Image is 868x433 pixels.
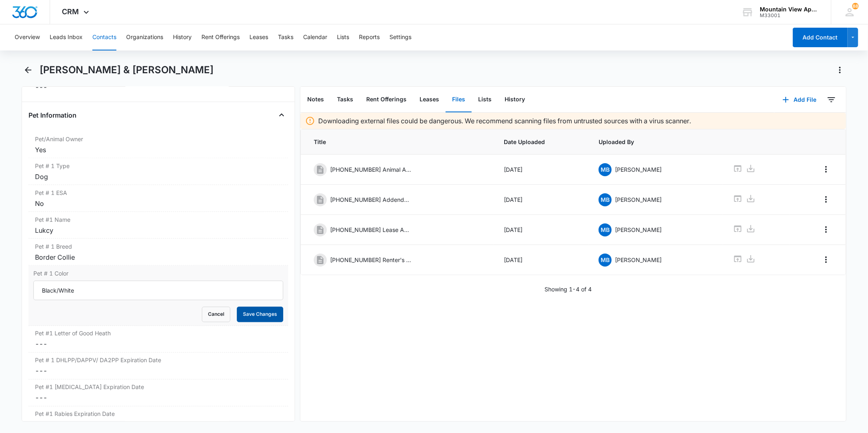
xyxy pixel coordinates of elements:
[599,193,612,206] span: MB
[126,24,163,50] button: Organizations
[201,24,240,50] button: Rent Offerings
[330,87,360,112] button: Tasks
[615,256,662,264] p: [PERSON_NAME]
[28,239,288,266] div: Pet # 1 BreedBorder Collie
[793,28,848,47] button: Add Contact
[494,185,589,215] td: [DATE]
[760,13,819,18] div: account id
[35,356,281,365] label: Pet # 1 DHLPP/DAPPV/ DA2PP Expiration Date
[330,165,411,174] p: [PHONE_NUMBER] Animal Addendum.pdf
[35,339,281,349] dd: ---
[28,353,288,380] div: Pet # 1 DHLPP/DAPPV/ DA2PP Expiration Date---
[35,329,281,338] label: Pet #1 Letter of Good Heath
[615,195,662,204] p: [PERSON_NAME]
[446,87,472,112] button: Files
[249,24,268,50] button: Leases
[599,223,612,236] span: MB
[35,145,281,155] div: Yes
[301,87,330,112] button: Notes
[359,24,380,50] button: Reports
[472,87,498,112] button: Lists
[820,223,833,236] button: Overflow Menu
[28,212,288,239] div: Pet #1 NameLukcy
[35,420,281,430] dd: ---
[820,163,833,176] button: Overflow Menu
[820,193,833,206] button: Overflow Menu
[825,93,838,106] button: Filters
[820,253,833,266] button: Overflow Menu
[760,6,819,13] div: account name
[303,24,327,50] button: Calendar
[28,326,288,353] div: Pet #1 Letter of Good Heath---
[173,24,192,50] button: History
[15,24,40,50] button: Overview
[39,64,214,76] h1: [PERSON_NAME] & [PERSON_NAME]
[35,188,281,197] label: Pet # 1 ESA
[494,215,589,245] td: [DATE]
[599,138,713,146] span: Uploaded By
[35,199,281,208] div: No
[615,225,662,234] p: [PERSON_NAME]
[599,254,612,267] span: MB
[413,87,446,112] button: Leases
[35,383,281,391] label: Pet #1 [MEDICAL_DATA] Expiration Date
[314,138,484,146] span: Title
[22,63,34,77] button: Back
[50,24,83,50] button: Leads Inbox
[774,90,825,109] button: Add File
[35,135,281,143] label: Pet/Animal Owner
[337,24,349,50] button: Lists
[35,242,281,251] label: Pet # 1 Breed
[202,307,230,322] button: Cancel
[35,252,281,262] div: Border Collie
[498,87,531,112] button: History
[35,215,281,224] label: Pet #1 Name
[852,3,859,9] span: 88
[28,158,288,185] div: Pet # 1 TypeDog
[35,172,281,182] div: Dog
[615,165,662,174] p: [PERSON_NAME]
[35,162,281,170] label: Pet # 1 Type
[852,3,859,9] div: notifications count
[330,225,411,234] p: [PHONE_NUMBER] Lease Agreement.pdf
[35,366,281,376] dd: ---
[33,281,283,300] input: Pet # 1 Color
[494,245,589,275] td: [DATE]
[544,285,592,293] p: Showing 1-4 of 4
[62,7,79,16] span: CRM
[35,225,281,235] div: Lukcy
[318,116,691,126] p: Downloading external files could be dangerous. We recommend scanning files from untrusted sources...
[92,24,116,50] button: Contacts
[833,63,846,77] button: Actions
[28,110,77,120] h4: Pet Information
[389,24,411,50] button: Settings
[360,87,413,112] button: Rent Offerings
[599,163,612,176] span: MB
[35,410,281,418] label: Pet #1 Rabies Expiration Date
[504,138,579,146] span: Date Uploaded
[330,195,411,204] p: [PHONE_NUMBER] Addendums.pdf
[237,307,283,322] button: Save Changes
[278,24,293,50] button: Tasks
[35,393,281,403] dd: ---
[35,82,281,92] dd: ---
[275,109,288,122] button: Close
[28,131,288,158] div: Pet/Animal OwnerYes
[33,269,283,278] label: Pet # 1 Color
[28,380,288,407] div: Pet #1 [MEDICAL_DATA] Expiration Date---
[28,185,288,212] div: Pet # 1 ESANo
[494,155,589,185] td: [DATE]
[330,256,411,264] p: [PHONE_NUMBER] Renter's Insurance.pdf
